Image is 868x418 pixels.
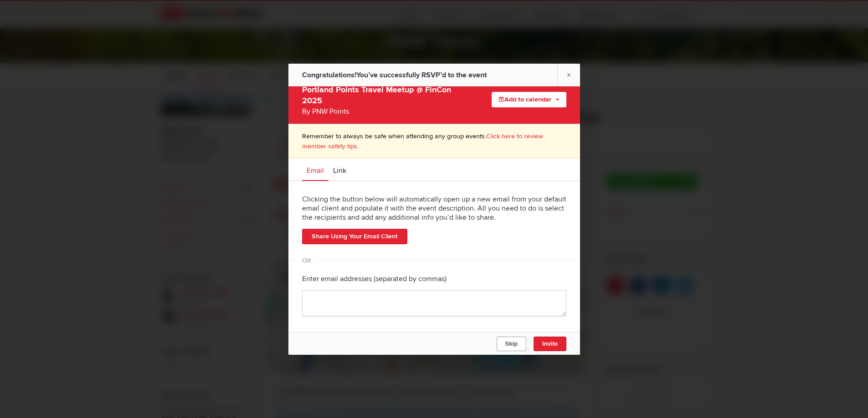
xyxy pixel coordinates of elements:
span: Link [333,166,346,175]
div: By PNW Points [302,106,461,117]
a: Email [302,158,329,181]
button: Skip [496,337,526,351]
a: Click here to review member safety tips. [302,132,543,150]
div: Clicking the button below will automatically open up a new email from your default email client a... [302,188,566,229]
a: × [557,64,580,86]
span: Invite [542,340,558,347]
span: Congratulations! [302,71,356,80]
div: Portland Points Travel Meetup @ FinCon 2025 [302,82,461,117]
a: Link [329,158,351,181]
span: Skip [505,340,517,347]
div: You’ve successfully RSVP’d to the event [302,64,487,86]
a: Share Using Your Email Client [302,229,407,244]
span: Email [307,166,324,175]
button: Add to calendar [492,92,566,107]
button: Invite [534,337,566,351]
p: Remember to always be safe when attending any group events. [302,131,566,151]
span: OR [298,260,316,261]
div: Enter email addresses (separated by commas) [302,267,566,290]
